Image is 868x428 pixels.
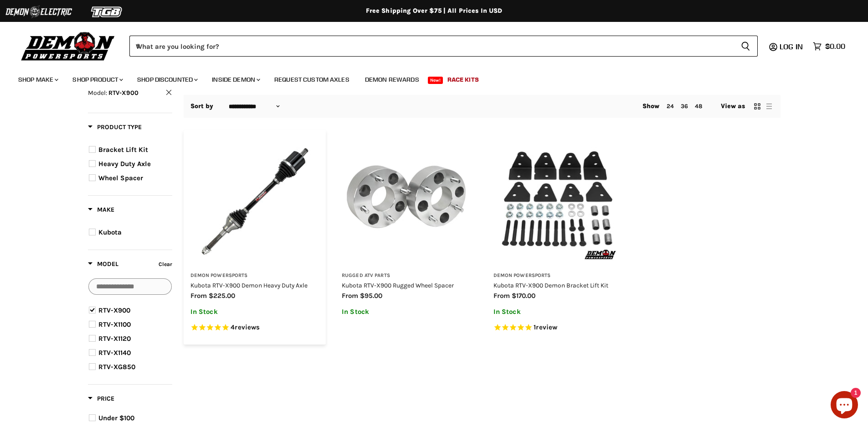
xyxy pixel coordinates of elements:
span: from [190,292,207,300]
span: 1 reviews [534,323,557,331]
button: Filter by Make [88,205,114,217]
p: In Stock [190,308,319,316]
span: Kubota [98,228,122,236]
span: from [342,292,358,300]
span: Rated 5.0 out of 5 stars 1 reviews [493,323,622,333]
span: Under $100 [98,414,134,422]
button: list view [765,102,774,111]
span: View as [721,103,745,110]
button: Filter by Model [88,260,118,271]
button: Clear filter by Model [156,259,172,271]
h3: Demon Powersports [493,272,622,279]
span: Price [88,395,114,402]
a: Log in [776,42,808,51]
span: reviews [235,323,260,331]
img: TGB Logo 2 [73,3,141,21]
img: Demon Electric Logo 2 [5,3,73,21]
button: Filter by Product Type [88,123,142,134]
span: Make [88,206,114,214]
span: $225.00 [209,292,235,300]
span: Model [88,260,118,268]
a: 48 [695,103,702,110]
nav: Collection utilities [184,95,781,118]
span: RTV-XG850 [98,363,135,371]
a: Race Kits [441,70,486,89]
div: Free Shipping Over $75 | All Prices In USD [70,7,799,15]
a: Kubota RTV-X900 Demon Bracket Lift Kit [493,282,608,289]
span: RTV-X1140 [98,349,131,357]
span: RTV-X900 [108,89,139,97]
span: Rated 5.0 out of 5 stars 4 reviews [190,323,319,333]
a: Shop Product [66,70,128,89]
h3: Demon Powersports [190,272,319,279]
span: RTV-X1100 [98,320,131,329]
a: Shop Make [11,70,64,89]
a: Kubota RTV-X900 Rugged Wheel Spacer [342,282,454,289]
a: Inside Demon [205,70,266,89]
input: When autocomplete results are available use up and down arrows to review and enter to select [129,36,734,57]
span: RTV-X900 [98,306,130,314]
a: 36 [681,103,688,110]
span: review [536,323,557,331]
span: Log in [780,42,803,51]
p: In Stock [493,308,622,316]
span: Heavy Duty Axle [98,160,151,168]
span: Bracket Lift Kit [98,146,148,154]
span: from [493,292,510,300]
span: $0.00 [825,42,845,51]
img: Kubota RTV-X900 Rugged Wheel Spacer [342,137,471,266]
button: Clear filter by Model RTV-X900 [88,88,172,100]
a: Shop Discounted [130,70,203,89]
span: Show [642,102,660,110]
p: In Stock [342,308,471,316]
span: $95.00 [360,292,382,300]
img: Kubota RTV-X900 Demon Heavy Duty Axle [190,137,319,266]
label: Sort by [190,103,214,110]
ul: Main menu [11,67,843,89]
a: Request Custom Axles [267,70,356,89]
span: Model: [88,89,107,97]
button: Filter by Price [88,394,114,406]
a: Demon Rewards [358,70,426,89]
a: Kubota RTV-X900 Demon Heavy Duty Axle [190,282,308,289]
span: Wheel Spacer [98,174,143,182]
button: Search [734,36,758,57]
span: $170.00 [512,292,535,300]
form: Product [129,36,758,57]
input: Search Options [88,278,172,295]
a: $0.00 [808,40,850,53]
img: Demon Powersports [18,30,118,62]
span: Product Type [88,123,142,131]
span: 4 reviews [231,323,260,331]
img: Kubota RTV-X900 Demon Bracket Lift Kit [493,137,622,266]
span: RTV-X1120 [98,334,131,343]
a: 24 [667,103,674,110]
inbox-online-store-chat: Shopify online store chat [828,391,861,421]
button: grid view [753,102,762,111]
span: New! [428,77,443,84]
h3: Rugged ATV Parts [342,272,471,279]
